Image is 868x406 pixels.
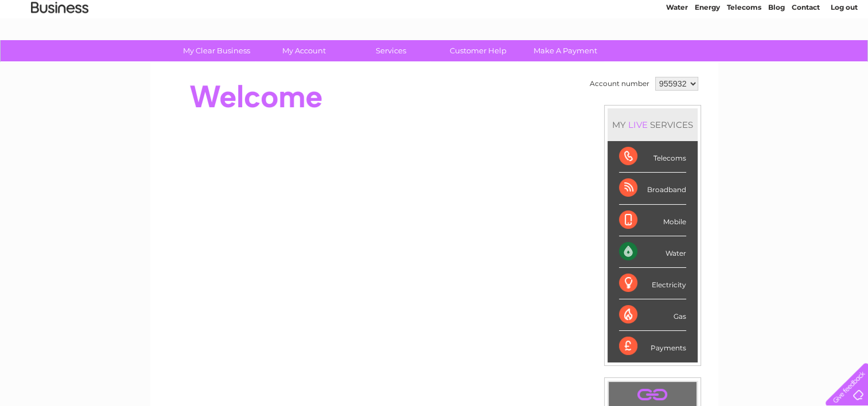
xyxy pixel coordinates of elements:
div: LIVE [626,119,650,130]
div: Clear Business is a trading name of Verastar Limited (registered in [GEOGRAPHIC_DATA] No. 3667643... [164,6,706,56]
div: Water [619,236,686,268]
div: MY SERVICES [608,108,698,141]
a: Make A Payment [518,40,613,61]
a: Services [344,40,438,61]
a: Blog [768,49,785,57]
a: My Clear Business [169,40,264,61]
div: Gas [619,299,686,331]
a: Energy [695,49,720,57]
div: Broadband [619,173,686,204]
a: Contact [792,49,820,57]
a: My Account [256,40,351,61]
td: Account number [587,74,652,93]
a: Water [666,49,688,57]
div: Mobile [619,205,686,236]
a: Customer Help [431,40,526,61]
a: Log out [830,49,857,57]
div: Electricity [619,268,686,299]
img: logo.png [30,30,89,65]
a: . [612,385,694,405]
div: Telecoms [619,141,686,173]
a: 0333 014 3131 [652,6,731,20]
div: Payments [619,331,686,362]
a: Telecoms [727,49,761,57]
